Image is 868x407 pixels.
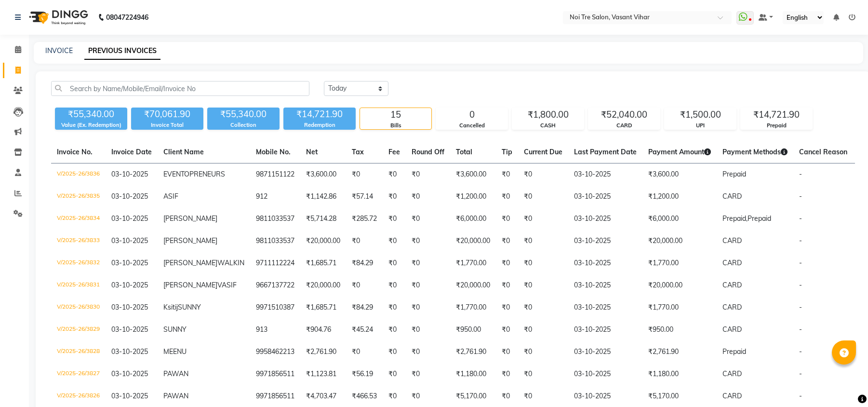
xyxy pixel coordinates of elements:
[450,274,496,297] td: ₹20,000.00
[436,122,507,130] div: Cancelled
[799,236,802,245] span: -
[406,208,450,230] td: ₹0
[383,341,406,363] td: ₹0
[799,258,802,267] span: -
[250,252,300,274] td: 9711112224
[300,163,346,186] td: ₹3,600.00
[502,148,512,156] span: Tip
[25,4,91,31] img: logo
[642,230,717,252] td: ₹20,000.00
[256,148,291,156] span: Mobile No.
[512,108,584,122] div: ₹1,800.00
[51,208,106,230] td: V/2025-26/3834
[383,297,406,319] td: ₹0
[748,214,771,223] span: Prepaid
[163,148,204,156] span: Client Name
[496,163,518,186] td: ₹0
[51,319,106,341] td: V/2025-26/3829
[300,341,346,363] td: ₹2,761.90
[799,281,802,289] span: -
[436,108,507,122] div: 0
[568,363,642,385] td: 03-10-2025
[55,108,127,121] div: ₹55,340.00
[106,4,148,31] b: 08047224946
[383,363,406,385] td: ₹0
[496,208,518,230] td: ₹0
[383,163,406,186] td: ₹0
[51,252,106,274] td: V/2025-26/3832
[518,341,568,363] td: ₹0
[722,236,742,245] span: CARD
[406,341,450,363] td: ₹0
[568,252,642,274] td: 03-10-2025
[51,297,106,319] td: V/2025-26/3830
[406,252,450,274] td: ₹0
[217,281,237,289] span: VASIF
[406,319,450,341] td: ₹0
[406,230,450,252] td: ₹0
[412,148,444,156] span: Round Off
[352,148,364,156] span: Tax
[722,214,748,223] span: Prepaid,
[518,297,568,319] td: ₹0
[131,121,203,129] div: Invoice Total
[383,230,406,252] td: ₹0
[300,363,346,385] td: ₹1,123.81
[51,230,106,252] td: V/2025-26/3833
[51,186,106,208] td: V/2025-26/3835
[496,274,518,297] td: ₹0
[250,230,300,252] td: 9811033537
[346,163,383,186] td: ₹0
[642,363,717,385] td: ₹1,180.00
[111,325,148,334] span: 03-10-2025
[346,297,383,319] td: ₹84.29
[642,163,717,186] td: ₹3,600.00
[568,319,642,341] td: 03-10-2025
[111,258,148,267] span: 03-10-2025
[111,236,148,245] span: 03-10-2025
[722,148,788,156] span: Payment Methods
[250,297,300,319] td: 9971510387
[568,297,642,319] td: 03-10-2025
[300,297,346,319] td: ₹1,685.71
[722,303,742,312] span: CARD
[642,208,717,230] td: ₹6,000.00
[250,274,300,297] td: 9667137722
[250,341,300,363] td: 9958462213
[300,208,346,230] td: ₹5,714.28
[642,252,717,274] td: ₹1,770.00
[163,170,225,178] span: EVENTOPRENEURS
[111,303,148,312] span: 03-10-2025
[207,121,280,129] div: Collection
[383,319,406,341] td: ₹0
[450,208,496,230] td: ₹6,000.00
[406,363,450,385] td: ₹0
[456,148,472,156] span: Total
[722,170,746,178] span: Prepaid
[450,341,496,363] td: ₹2,761.90
[346,274,383,297] td: ₹0
[217,258,244,267] span: WALKIN
[642,319,717,341] td: ₹950.00
[300,319,346,341] td: ₹904.76
[518,252,568,274] td: ₹0
[111,392,148,400] span: 03-10-2025
[300,252,346,274] td: ₹1,685.71
[51,363,106,385] td: V/2025-26/3827
[360,108,431,122] div: 15
[450,363,496,385] td: ₹1,180.00
[51,274,106,297] td: V/2025-26/3831
[383,252,406,274] td: ₹0
[111,281,148,289] span: 03-10-2025
[450,230,496,252] td: ₹20,000.00
[163,369,188,378] span: PAWAN
[568,163,642,186] td: 03-10-2025
[51,341,106,363] td: V/2025-26/3828
[300,274,346,297] td: ₹20,000.00
[518,363,568,385] td: ₹0
[642,297,717,319] td: ₹1,770.00
[588,122,660,130] div: CARD
[568,230,642,252] td: 03-10-2025
[163,392,188,400] span: PAWAN
[163,258,217,267] span: [PERSON_NAME]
